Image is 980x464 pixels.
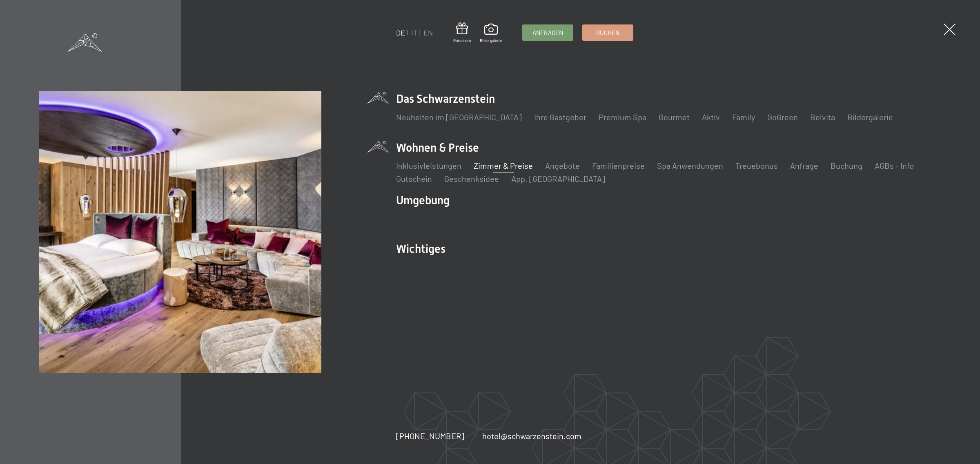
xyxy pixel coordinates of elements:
[411,28,417,37] a: IT
[657,161,723,170] a: Spa Anwendungen
[482,430,581,442] a: hotel@schwarzenstein.com
[735,161,778,170] a: Treuebonus
[732,112,755,122] a: Family
[583,25,633,40] a: Buchen
[444,174,499,183] a: Geschenksidee
[599,112,646,122] a: Premium Spa
[453,38,471,43] span: Gutschein
[480,38,502,43] span: Bildergalerie
[39,91,321,373] img: Wellnesshotel Südtirol SCHWARZENSTEIN - Wellnessurlaub in den Alpen, Wandern und Wellness
[396,112,522,122] a: Neuheiten im [GEOGRAPHIC_DATA]
[396,174,432,183] a: Gutschein
[396,430,464,442] a: [PHONE_NUMBER]
[423,28,433,37] a: EN
[702,112,720,122] a: Aktiv
[831,161,862,170] a: Buchung
[474,161,533,170] a: Zimmer & Preise
[767,112,798,122] a: GoGreen
[396,431,464,441] span: [PHONE_NUMBER]
[545,161,580,170] a: Angebote
[875,161,914,170] a: AGBs - Info
[396,28,405,37] a: DE
[534,112,586,122] a: Ihre Gastgeber
[790,161,818,170] a: Anfrage
[523,25,573,40] a: Anfragen
[453,22,471,43] a: Gutschein
[480,24,502,43] a: Bildergalerie
[532,29,563,37] span: Anfragen
[511,174,605,183] a: App. [GEOGRAPHIC_DATA]
[592,161,645,170] a: Familienpreise
[847,112,893,122] a: Bildergalerie
[659,112,690,122] a: Gourmet
[810,112,835,122] a: Belvita
[396,161,461,170] a: Inklusivleistungen
[596,29,619,37] span: Buchen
